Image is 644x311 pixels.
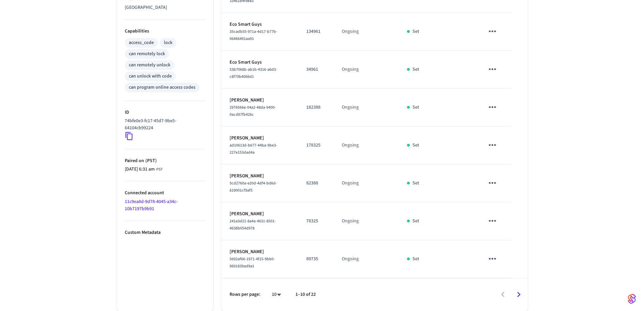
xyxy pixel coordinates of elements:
[125,229,205,236] p: Custom Metadata
[125,28,205,35] p: Capabilities
[334,127,399,164] td: Ongoing
[125,109,205,116] p: ID
[125,4,205,11] p: [GEOGRAPHIC_DATA]
[125,198,177,212] a: 11c9ea8d-9d78-4045-a34c-10b7197b9b91
[129,73,172,80] div: can unlock with code
[230,29,277,42] span: 35cadb55-971a-4d17-b77b-06466491aa91
[129,39,154,46] div: access_code
[268,290,285,299] div: 10
[412,66,419,73] p: Set
[125,166,163,173] div: Asia/Manila
[230,218,276,231] span: 241a3d21-8a4a-4631-8501-4638b054d978
[334,13,399,51] td: Ongoing
[412,142,419,149] p: Set
[412,104,419,111] p: Set
[230,173,290,180] p: [PERSON_NAME]
[125,117,202,132] p: 74bfe0e3-fc17-45d7-9be5-64104cb99224
[334,240,399,278] td: Ongoing
[129,84,195,91] div: can program online access codes
[230,67,277,80] span: 53b7068b-ab1b-4316-a6d3-c8f79b4066d1
[230,210,290,218] p: [PERSON_NAME]
[511,287,527,303] button: Go to next page
[230,180,277,193] span: 5cd2760a-e20d-4df4-bd6d-819001cf9af5
[334,89,399,127] td: Ongoing
[334,202,399,240] td: Ongoing
[412,180,419,187] p: Set
[156,166,163,173] span: PST
[306,218,326,225] p: 78325
[412,218,419,225] p: Set
[628,293,636,304] img: SeamLogoGradient.69752ec5.svg
[164,39,172,46] div: lock
[306,180,326,187] p: 82388
[230,248,290,256] p: [PERSON_NAME]
[230,97,290,104] p: [PERSON_NAME]
[125,157,205,164] p: Paired on
[334,51,399,89] td: Ongoing
[334,164,399,202] td: Ongoing
[230,59,290,66] p: Eco Smart Guys
[306,104,326,111] p: 182388
[230,105,276,117] span: 2976566e-04a2-48da-9400-0acd87fb426c
[412,28,419,35] p: Set
[129,50,165,58] div: can remotely lock
[230,291,260,298] p: Rows per page:
[230,142,277,155] span: ad10613d-b677-44ba-9be3-227e153dad4a
[306,256,326,263] p: 89735
[295,291,316,298] p: 1–10 of 22
[230,256,275,269] span: 5692af66-1971-4f15-9bb0-9691839ad9a1
[412,256,419,263] p: Set
[129,62,170,69] div: can remotely unlock
[306,142,326,149] p: 178325
[125,190,205,197] p: Connected account
[230,21,290,28] p: Eco Smart Guys
[144,157,157,164] span: ( PST )
[306,28,326,35] p: 134961
[230,135,290,142] p: [PERSON_NAME]
[306,66,326,73] p: 34961
[125,166,155,173] span: [DATE] 6:31 am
